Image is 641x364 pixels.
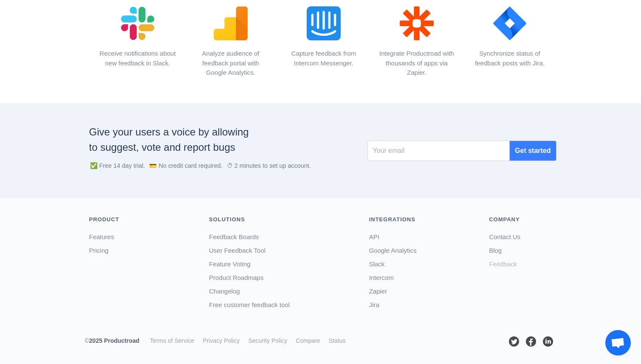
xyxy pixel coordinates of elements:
[149,162,222,169] span: 💳 No credit card required.
[369,233,379,240] a: API
[209,233,259,240] a: Feedback Boards
[248,337,287,344] a: Security Policy
[542,338,554,344] a: Productroad LinkedIn
[369,215,477,224] div: Integrations
[489,215,556,224] div: Company
[284,49,364,68] div: Capture feedback from Intercom Messenger.
[525,338,537,344] a: Productroad Facebook
[89,247,109,254] a: Pricing
[489,2,531,45] img: Jira Integration
[377,49,457,78] div: Integrate Productroad with thousands of apps via Zapier.
[203,337,240,344] a: Privacy Policy
[605,330,631,356] a: Open chat
[209,2,252,45] img: Google Analytics Integration
[395,2,438,45] img: Zapier Integration
[89,233,114,240] a: Features
[209,301,290,308] a: Free customer feedback tool
[116,2,159,45] img: Slack Integration
[470,49,550,68] div: Synchronize status of feedback posts with Jira.
[369,288,387,295] a: Zapier
[209,247,265,254] a: User Feedback Tool
[209,288,240,295] a: Changelog
[542,335,554,348] img: Productroad LinkedIn
[470,19,550,68] a: Synchronize status of feedback posts with Jira.
[489,247,502,254] a: Blog
[369,247,417,254] a: Google Analytics
[90,162,145,169] span: ✅ Free 14 day trial.
[525,335,537,348] img: Productroad Facebook
[508,338,520,344] a: Productroad Twitter
[98,49,178,68] div: Receive notifications about new feedback in Slack.
[509,141,556,161] button: Get started
[367,141,510,161] input: Recipient's username
[296,337,320,344] a: Compare
[191,49,271,78] div: Analyze audience of feedback portal with Google Analytics.
[508,335,520,348] img: Productroad Twitter
[369,301,379,308] a: Jira
[89,124,350,155] div: Give your users a voice by allowing to suggest, vote and report bugs
[369,260,385,268] a: Slack
[209,260,251,268] a: Feature Voting
[85,336,146,347] div: ©
[150,337,194,344] a: Terms of Service
[209,215,356,224] div: Solutions
[489,233,520,240] a: Contact Us
[227,162,311,169] span: ⏱ 2 minutes to set up account.
[302,2,345,45] img: Intercom Integration
[329,337,346,344] a: Status
[489,260,517,268] a: Feedback
[89,215,197,224] div: Product
[209,274,263,281] a: Product Roadmaps
[369,274,394,281] a: Intercom
[89,337,139,344] span: 2025 Productroad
